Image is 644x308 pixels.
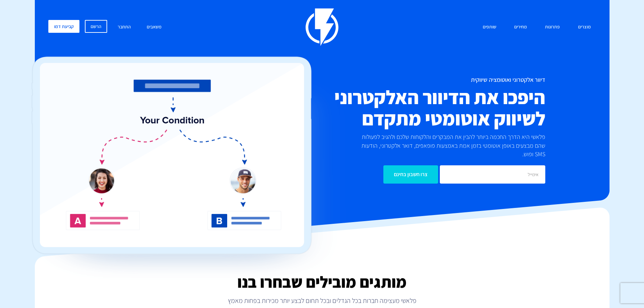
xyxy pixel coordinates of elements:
a: קביעת דמו [48,20,79,33]
p: פלאשי מעצימה חברות בכל הגדלים ובכל תחום לבצע יותר מכירות בפחות מאמץ [35,296,610,305]
a: מוצרים [573,20,596,34]
input: אימייל [440,165,545,184]
a: הרשם [85,20,107,33]
a: שותפים [478,20,501,34]
a: מחירים [509,20,532,34]
a: התחבר [113,20,136,34]
a: פתרונות [540,20,565,34]
a: משאבים [142,20,167,34]
input: צרו חשבון בחינם [383,165,438,184]
h1: דיוור אלקטרוני ואוטומציה שיווקית [282,76,545,83]
h2: מותגים מובילים שבחרו בנו [35,273,610,291]
h2: היפכו את הדיוור האלקטרוני לשיווק אוטומטי מתקדם [282,87,545,129]
p: פלאשי היא הדרך החכמה ביותר להבין את המבקרים והלקוחות שלכם ולהגיב לפעולות שהם מבצעים באופן אוטומטי... [350,133,545,159]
